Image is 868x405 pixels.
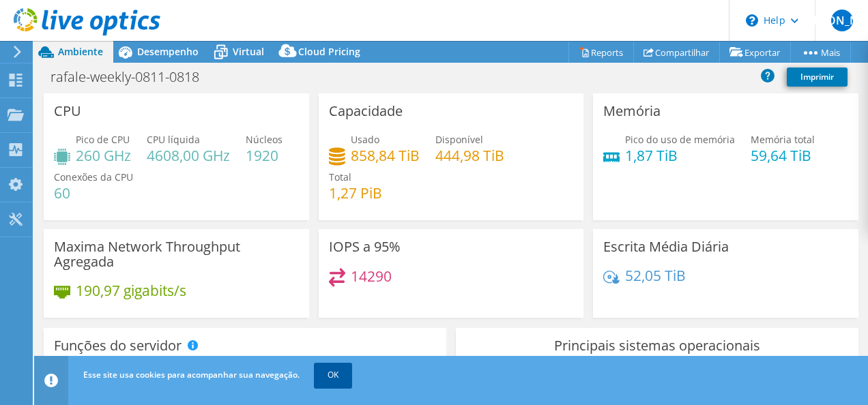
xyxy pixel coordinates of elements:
span: Cloud Pricing [298,45,360,58]
h3: Principais sistemas operacionais [466,338,848,353]
span: Conexões da CPU [54,170,133,183]
span: Pico de CPU [76,133,130,146]
span: Desempenho [137,45,199,58]
span: Ambiente [58,45,103,58]
h1: rafale-weekly-0811-0818 [44,70,220,85]
a: Reports [568,42,634,63]
h3: Memória [603,104,661,119]
h4: 52,05 TiB [625,268,686,283]
h4: 190,97 gigabits/s [76,283,186,298]
div: Índice: VMs por hipervisor [245,355,436,370]
span: Pico do uso de memória [625,133,735,146]
h3: Capacidade [329,104,403,119]
a: OK [314,363,352,387]
h3: IOPS a 95% [329,239,401,254]
span: Virtual [233,45,264,58]
span: Memória total [751,133,815,146]
span: Núcleos [246,133,283,146]
h4: 858,84 TiB [351,148,420,163]
div: Servidores totais: [54,355,245,370]
a: Compartilhar [633,42,720,63]
h4: 4608,00 GHz [147,148,230,163]
h4: 444,98 TiB [435,148,504,163]
span: [PERSON_NAME] [831,10,853,31]
h4: 60 [54,185,133,200]
span: Esse site usa cookies para acompanhar sua navegação. [83,369,300,380]
span: Usado [351,133,379,146]
h4: 260 GHz [76,148,131,163]
a: Exportar [719,42,791,63]
a: Mais [790,42,851,63]
span: Total [329,170,351,183]
h3: Escrita Média Diária [603,239,729,254]
h4: 14290 [351,269,392,284]
svg: \n [746,14,758,27]
h4: 1,87 TiB [625,148,735,163]
span: Disponível [435,133,483,146]
h4: 1,27 PiB [329,185,382,200]
h3: Maxima Network Throughput Agregada [54,239,299,269]
a: Imprimir [787,67,848,87]
h3: CPU [54,104,81,119]
h4: 59,64 TiB [751,148,815,163]
span: CPU líquida [147,133,200,146]
h4: 1920 [246,148,283,163]
h3: Funções do servidor [54,338,182,353]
